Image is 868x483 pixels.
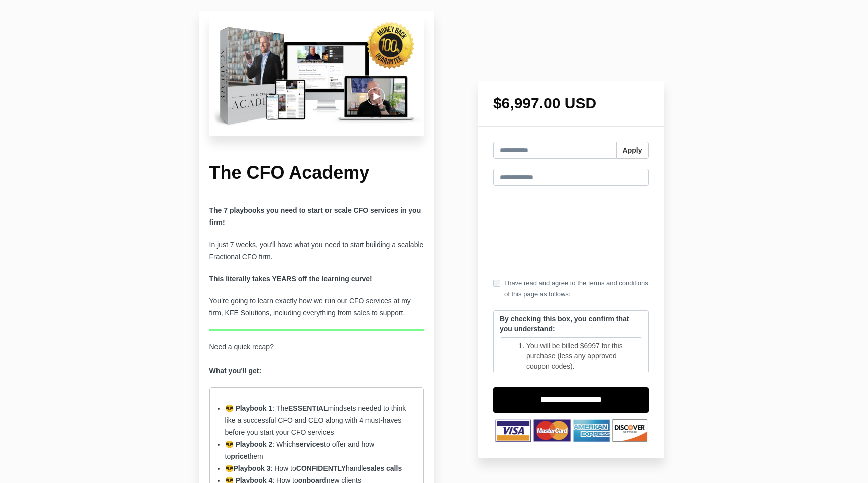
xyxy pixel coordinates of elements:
strong: 😎 Playbook 2 [225,440,273,448]
img: c16be55-448c-d20c-6def-ad6c686240a2_Untitled_design-20.png [209,16,424,136]
span: 😎 : How to handle [225,464,402,472]
iframe: Secure payment input frame [491,194,651,270]
input: I have read and agree to the terms and conditions of this page as follows: [493,280,500,287]
h1: The CFO Academy [209,161,424,185]
strong: By checking this box, you confirm that you understand: [500,315,629,333]
strong: ESSENTIAL [288,404,328,412]
p: You're going to learn exactly how we run our CFO services at my firm, KFE Solutions, including ev... [209,295,424,319]
strong: Playbook 3 [234,464,271,472]
p: Need a quick recap? [209,341,424,378]
strong: CONFIDENTLY [296,464,346,472]
strong: price [231,452,247,460]
b: The 7 playbooks you need to start or scale CFO services in you firm! [209,206,421,226]
p: In just 7 weeks, you'll have what you need to start building a scalable Fractional CFO firm. [209,239,424,263]
li: : The mindsets needed to think like a successful CFO and CEO along with 4 must-haves before you s... [225,403,409,439]
button: Apply [616,142,649,159]
strong: What you'll get: [209,367,262,375]
li: You will receive Playbook 1 at the time of purchase. The additional 6 playbooks will be released ... [526,371,636,411]
li: You will be billed $6997 for this purchase (less any approved coupon codes). [526,341,636,371]
img: TNbqccpWSzOQmI4HNVXb_Untitled_design-53.png [493,418,649,443]
span: : Which to offer and how to them [225,440,375,460]
strong: sales [367,464,384,472]
label: I have read and agree to the terms and conditions of this page as follows: [493,278,649,300]
h1: $6,997.00 USD [493,96,649,111]
strong: This literally takes YEARS off the learning curve! [209,275,372,283]
strong: 😎 Playbook 1 [225,404,273,412]
strong: services [296,440,324,448]
strong: calls [386,464,402,472]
